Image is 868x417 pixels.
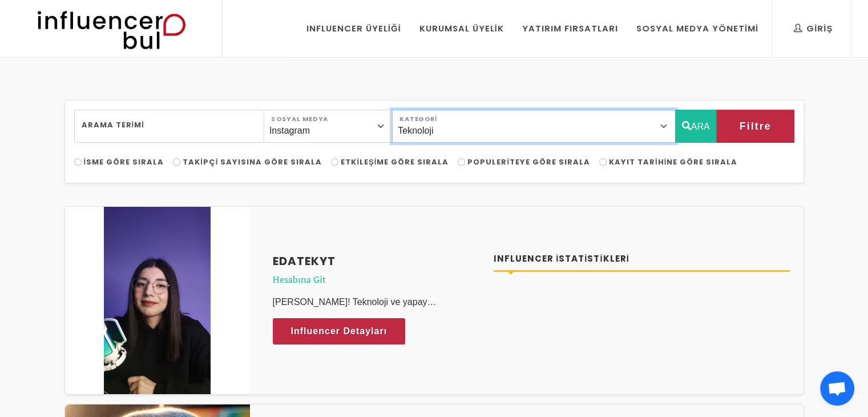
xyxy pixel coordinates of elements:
[273,252,481,270] a: edatekyt
[331,158,338,166] input: Etkileşime Göre Sırala
[419,22,504,35] div: Kurumsal Üyelik
[820,371,854,406] div: Açık sohbet
[183,157,322,167] span: Takipçi Sayısına Göre Sırala
[739,117,771,136] span: Filtre
[291,323,387,340] span: Influencer Detayları
[458,158,465,166] input: Populeriteye Göre Sırala
[716,110,794,143] button: Filtre
[306,22,401,35] div: Influencer Üyeliği
[273,295,481,309] p: [PERSON_NAME]! Teknoloji ve yapay [PERSON_NAME] üzerine içerikler üretiyorum.
[675,110,717,143] button: ARA
[794,22,833,35] div: Giriş
[522,22,618,35] div: Yatırım Fırsatları
[74,110,264,143] input: Search..
[341,157,449,167] span: Etkileşime Göre Sırala
[494,252,790,266] h4: Influencer İstatistikleri
[599,158,607,166] input: Kayıt Tarihine Göre Sırala
[467,157,590,167] span: Populeriteye Göre Sırala
[84,157,164,167] span: İsme Göre Sırala
[173,158,180,166] input: Takipçi Sayısına Göre Sırala
[636,22,758,35] div: Sosyal Medya Yönetimi
[273,318,406,344] a: Influencer Detayları
[609,157,737,167] span: Kayıt Tarihine Göre Sırala
[273,272,481,286] span: Hesabına Git
[74,158,82,166] input: İsme Göre Sırala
